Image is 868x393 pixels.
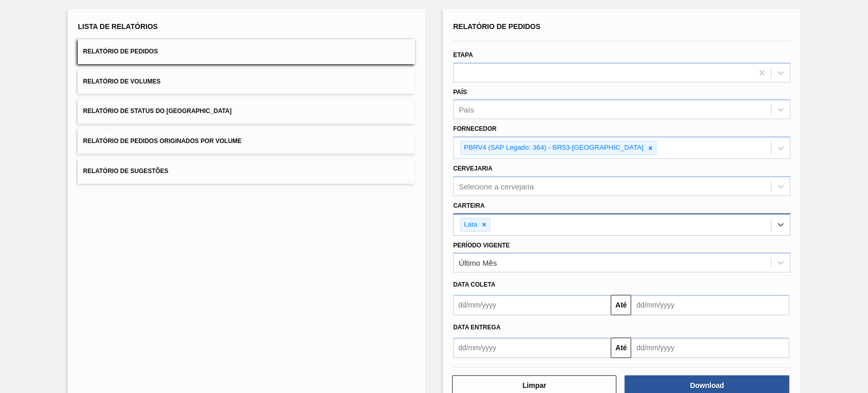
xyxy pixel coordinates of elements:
span: Relatório de Volumes [83,78,160,85]
input: dd/mm/yyyy [631,338,789,358]
button: Relatório de Pedidos Originados por Volume [78,129,415,154]
span: Relatório de Pedidos [453,22,541,31]
span: Data Entrega [453,324,500,331]
button: Relatório de Sugestões [78,159,415,184]
div: Último Mês [459,259,497,267]
label: Período Vigente [453,242,510,249]
label: Fornecedor [453,125,496,132]
input: dd/mm/yyyy [631,295,789,315]
button: Até [611,295,631,315]
label: Carteira [453,202,485,209]
span: Relatório de Status do [GEOGRAPHIC_DATA] [83,107,231,115]
input: dd/mm/yyyy [453,295,611,315]
span: Relatório de Pedidos [83,48,158,55]
input: dd/mm/yyyy [453,338,611,358]
button: Até [611,338,631,358]
div: Selecione a cervejaria [459,182,534,190]
button: Relatório de Volumes [78,69,415,94]
span: Relatório de Sugestões [83,167,168,175]
label: País [453,89,467,96]
label: Etapa [453,51,473,59]
span: Lista de Relatórios [78,22,158,31]
label: Cervejaria [453,165,492,172]
div: Lata [461,218,478,231]
div: País [459,105,474,114]
button: Relatório de Pedidos [78,39,415,64]
span: Data coleta [453,281,495,288]
button: Relatório de Status do [GEOGRAPHIC_DATA] [78,99,415,124]
span: Relatório de Pedidos Originados por Volume [83,137,242,145]
div: PBRV4 (SAP Legado: 364) - BR53-[GEOGRAPHIC_DATA] [461,142,645,154]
